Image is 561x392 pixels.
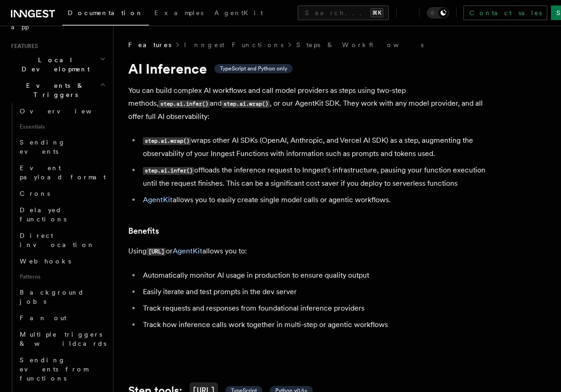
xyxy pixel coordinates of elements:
h1: AI Inference [128,60,495,77]
span: Event payload format [20,164,106,181]
code: step.ai.infer() [158,100,210,108]
span: Documentation [68,9,143,16]
a: Crons [16,185,108,202]
span: Webhooks [20,258,71,265]
span: AgentKit [214,9,263,16]
a: Overview [16,103,108,119]
li: Track requests and responses from foundational inference providers [140,302,495,315]
p: You can build complex AI workflows and call model providers as steps using two-step methods, and ... [128,84,495,123]
span: Sending events [20,139,65,155]
a: Direct invocation [16,227,108,253]
span: Fan out [20,314,66,322]
span: Features [7,43,38,50]
a: Event payload format [16,160,108,185]
button: Local Development [7,52,108,77]
a: Examples [149,3,209,25]
a: Steps & Workflows [296,40,424,49]
a: Delayed functions [16,202,108,227]
a: Multiple triggers & wildcards [16,326,108,352]
kbd: ⌘K [370,8,383,17]
code: step.ai.wrap() [222,100,270,108]
li: Automatically monitor AI usage in production to ensure quality output [140,269,495,282]
li: offloads the inference request to Inngest's infrastructure, pausing your function execution until... [140,164,495,190]
a: Sending events from functions [16,352,108,387]
span: Crons [20,190,50,197]
span: Background jobs [20,289,84,305]
a: Contact sales [463,5,547,20]
button: Toggle dark mode [427,7,449,18]
span: Sending events from functions [20,356,88,382]
span: Patterns [16,269,108,284]
span: Events & Triggers [7,81,100,99]
code: step.ai.wrap() [143,137,191,145]
a: AgentKit [209,3,268,25]
span: Examples [154,9,203,16]
span: Multiple triggers & wildcards [20,331,106,347]
a: Fan out [16,310,108,326]
a: Documentation [62,3,149,26]
a: Background jobs [16,284,108,310]
li: Track how inference calls work together in multi-step or agentic workflows [140,318,495,331]
span: Essentials [16,119,108,134]
span: Local Development [7,55,100,74]
li: Easily iterate and test prompts in the dev server [140,285,495,298]
span: Features [128,40,171,49]
a: Inngest Functions [184,40,283,49]
li: wraps other AI SDKs (OpenAI, Anthropic, and Vercel AI SDK) as a step, augmenting the observabilit... [140,134,495,160]
button: Search...⌘K [298,5,389,20]
a: AgentKit [173,247,202,255]
li: allows you to easily create single model calls or agentic workflows. [140,193,495,206]
code: step.ai.infer() [143,167,194,175]
code: [URL] [147,248,166,256]
p: Using or allows you to: [128,245,495,258]
a: AgentKit [143,195,173,204]
span: TypeScript and Python only [220,65,287,72]
span: Direct invocation [20,232,95,248]
span: Overview [20,107,114,115]
button: Events & Triggers [7,77,108,103]
a: Benefits [128,225,159,237]
a: Sending events [16,134,108,160]
span: Delayed functions [20,206,66,223]
a: Webhooks [16,253,108,269]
